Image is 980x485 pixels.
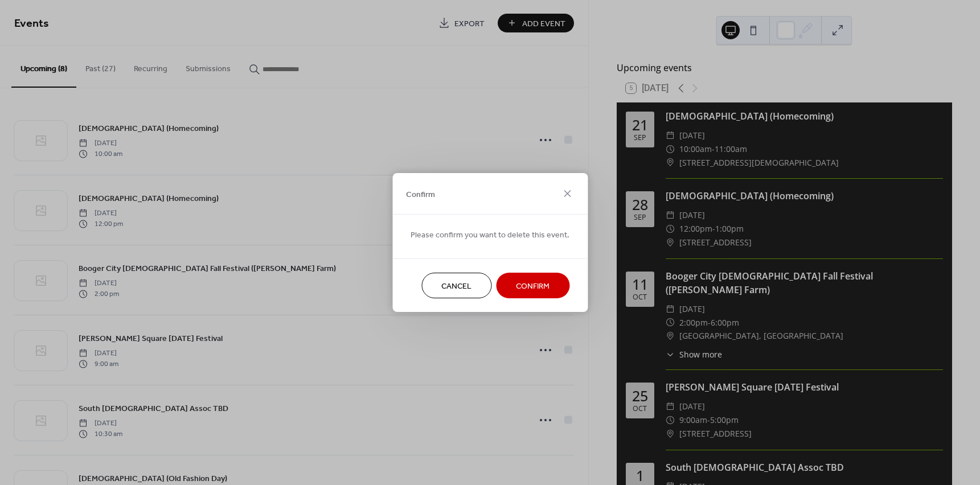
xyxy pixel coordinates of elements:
span: Please confirm you want to delete this event. [411,229,569,241]
span: Cancel [441,281,471,293]
span: Confirm [516,281,550,293]
button: Confirm [496,273,569,298]
button: Cancel [421,273,491,298]
span: Confirm [406,188,435,200]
